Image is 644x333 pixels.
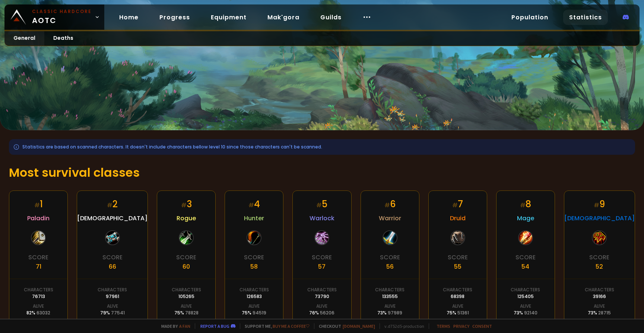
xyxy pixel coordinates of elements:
a: Classic HardcoreAOTC [4,4,104,30]
div: 5 [316,198,327,211]
a: Home [113,10,145,25]
div: Score [176,253,196,262]
div: Statistics are based on scanned characters. It doesn't include characters bellow level 10 since t... [9,139,635,155]
small: # [34,201,40,209]
h1: Most survival classes [9,164,635,182]
a: Guilds [314,10,348,25]
span: Druid [450,214,466,223]
div: 73790 [315,293,329,300]
div: 73 % [377,310,402,316]
span: v. d752d5 - production [380,323,424,329]
div: 9 [594,198,605,211]
span: Support me, [240,323,310,329]
span: 56206 [320,310,334,316]
a: Deaths [44,31,82,46]
div: 75 % [174,310,199,316]
div: 97961 [106,293,119,300]
div: 75 % [242,310,266,316]
div: 76 % [309,310,334,316]
a: Consent [472,323,492,329]
span: 28715 [598,310,611,316]
span: [DEMOGRAPHIC_DATA] [564,214,635,223]
a: Report a bug [200,323,229,329]
div: 75 % [447,310,469,316]
span: Warrior [379,214,401,223]
div: Alive [316,303,327,310]
div: Score [448,253,468,262]
span: 92140 [524,310,537,316]
span: 78828 [185,310,199,316]
div: 76713 [32,293,45,300]
div: Score [244,253,264,262]
div: 2 [107,198,118,211]
div: 71 [36,262,41,271]
small: Classic Hardcore [32,8,92,15]
a: Statistics [563,10,608,25]
span: [DEMOGRAPHIC_DATA] [77,214,147,223]
a: Buy me a coffee [273,323,310,329]
div: Score [380,253,400,262]
div: 57 [318,262,326,271]
span: Paladin [27,214,50,223]
span: Warlock [310,214,334,223]
span: 94519 [253,310,266,316]
div: 56 [386,262,394,271]
div: Alive [594,303,605,310]
a: a fan [179,323,190,329]
div: Alive [107,303,118,310]
small: # [181,201,187,209]
div: Alive [33,303,44,310]
div: 133555 [382,293,398,300]
a: Mak'gora [261,10,305,25]
small: # [594,201,599,209]
span: 63032 [37,310,50,316]
div: 68398 [451,293,464,300]
div: Alive [181,303,192,310]
div: Characters [585,286,614,293]
div: 125405 [517,293,534,300]
small: # [107,201,112,209]
div: Score [589,253,609,262]
a: [DOMAIN_NAME] [343,323,375,329]
span: Made by [157,323,190,329]
span: Mage [517,214,534,223]
div: 7 [452,198,463,211]
div: Alive [384,303,396,310]
div: 54 [521,262,529,271]
span: 77541 [111,310,125,316]
div: 79 % [100,310,125,316]
div: 73 % [588,310,611,316]
div: Characters [511,286,540,293]
div: 58 [250,262,258,271]
div: Characters [172,286,201,293]
span: 51361 [457,310,469,316]
span: Hunter [244,214,264,223]
div: 4 [248,198,260,211]
div: 60 [183,262,190,271]
div: Alive [248,303,260,310]
div: Characters [443,286,472,293]
a: Privacy [453,323,469,329]
a: Equipment [205,10,253,25]
div: 8 [520,198,531,211]
div: 55 [454,262,461,271]
div: Characters [239,286,269,293]
div: Characters [375,286,405,293]
div: 3 [181,198,192,211]
a: Terms [437,323,450,329]
div: Characters [24,286,53,293]
small: # [384,201,390,209]
small: # [316,201,322,209]
small: # [520,201,526,209]
div: 6 [384,198,396,211]
div: 126583 [247,293,262,300]
small: # [248,201,254,209]
div: 73 % [514,310,537,316]
div: Alive [520,303,531,310]
div: Alive [452,303,463,310]
span: 97989 [388,310,402,316]
div: Score [28,253,48,262]
div: Score [515,253,536,262]
a: General [4,31,44,46]
div: Characters [98,286,127,293]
